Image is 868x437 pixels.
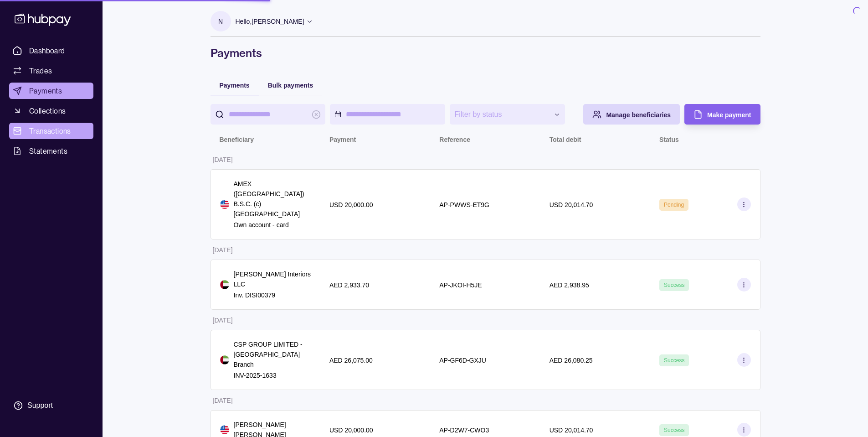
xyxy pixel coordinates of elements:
span: Payments [29,85,62,96]
span: Trades [29,65,52,76]
img: ae [220,355,229,364]
p: AMEX ([GEOGRAPHIC_DATA]) B.S.C. (c) [GEOGRAPHIC_DATA] [234,179,311,219]
p: Beneficiary [220,136,254,143]
button: Manage beneficiaries [583,104,680,125]
span: Dashboard [29,45,65,56]
p: Total debit [550,136,581,143]
p: AED 26,075.00 [329,357,373,364]
span: Collections [29,105,66,116]
a: Dashboard [9,42,93,59]
p: [DATE] [213,397,233,404]
span: Success [664,427,684,433]
a: Support [9,396,93,415]
p: Status [659,136,679,143]
p: [DATE] [213,317,233,324]
span: Statements [29,146,67,156]
a: Transactions [9,123,93,139]
p: AP-JKOI-H5JE [439,281,482,289]
a: Payments [9,83,93,99]
p: Inv. DISI00379 [234,290,311,300]
p: Hello, [PERSON_NAME] [236,16,304,26]
a: Collections [9,103,93,119]
p: Own account - card [234,220,311,230]
div: Support [27,401,53,411]
p: AP-GF6D-GXJU [439,357,486,364]
input: search [229,104,308,125]
p: INV-2025-1633 [234,370,311,380]
p: CSP GROUP LIMITED - [GEOGRAPHIC_DATA] Branch [234,339,311,369]
p: AP-D2W7-CWO3 [439,427,489,434]
h1: Payments [211,46,760,60]
a: Trades [9,62,93,79]
p: [DATE] [213,156,233,163]
p: AED 2,938.95 [550,281,589,289]
p: Reference [439,136,470,143]
span: Transactions [29,125,71,136]
span: Payments [220,82,250,89]
img: us [220,200,229,209]
span: Make payment [707,111,751,119]
p: [DATE] [213,246,233,254]
p: [PERSON_NAME] Interiors LLC [234,269,311,289]
img: ae [220,280,229,289]
img: us [220,425,229,434]
p: AED 26,080.25 [550,357,593,364]
span: Bulk payments [268,82,313,89]
span: Manage beneficiaries [606,111,671,119]
p: Payment [329,136,356,143]
p: AP-PWWS-ET9G [439,201,489,208]
button: Make payment [684,104,760,125]
p: AED 2,933.70 [329,281,369,289]
a: Statements [9,143,93,159]
p: USD 20,014.70 [550,201,593,208]
p: USD 20,000.00 [329,201,373,208]
p: N [218,16,223,26]
span: Success [664,282,684,288]
span: Pending [664,202,684,208]
p: USD 20,014.70 [550,427,593,434]
span: Success [664,357,684,364]
p: USD 20,000.00 [329,427,373,434]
